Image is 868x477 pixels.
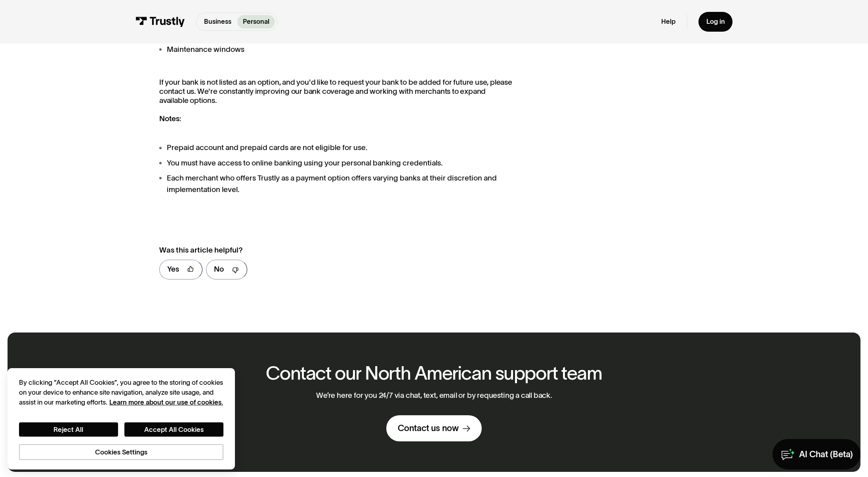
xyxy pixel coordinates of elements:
[109,399,223,406] a: More information about your privacy, opens in a new tab
[698,12,732,32] a: Log in
[124,422,223,437] button: Accept All Cookies
[8,368,235,469] div: Cookie banner
[206,260,247,279] a: No
[159,44,513,55] li: Maintenance windows
[237,15,275,29] a: Personal
[159,260,202,279] a: Yes
[198,15,237,29] a: Business
[159,114,179,123] strong: Notes
[167,264,179,275] div: Yes
[159,158,513,169] li: You must have access to online banking using your personal banking credentials.
[706,17,725,26] div: Log in
[243,17,269,27] p: Personal
[159,78,513,124] p: If your bank is not listed as an option, and you'd like to request your bank to be added for futu...
[159,245,493,256] div: Was this article helpful?
[135,17,185,27] img: Trustly Logo
[19,378,224,460] div: Privacy
[19,422,118,437] button: Reject All
[19,378,224,407] div: By clicking “Accept All Cookies”, you agree to the storing of cookies on your device to enhance s...
[159,142,513,154] li: Prepaid account and prepaid cards are not eligible for use.
[661,17,675,26] a: Help
[204,17,231,27] p: Business
[386,415,481,441] a: Contact us now
[398,423,459,434] div: Contact us now
[214,264,224,275] div: No
[773,439,860,469] a: AI Chat (Beta)
[316,391,552,400] p: We’re here for you 24/7 via chat, text, email or by requesting a call back.
[159,173,513,195] li: Each merchant who offers Trustly as a payment option offers varying banks at their discretion and...
[799,449,853,460] div: AI Chat (Beta)
[266,363,602,384] h2: Contact our North American support team
[19,444,224,460] button: Cookies Settings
